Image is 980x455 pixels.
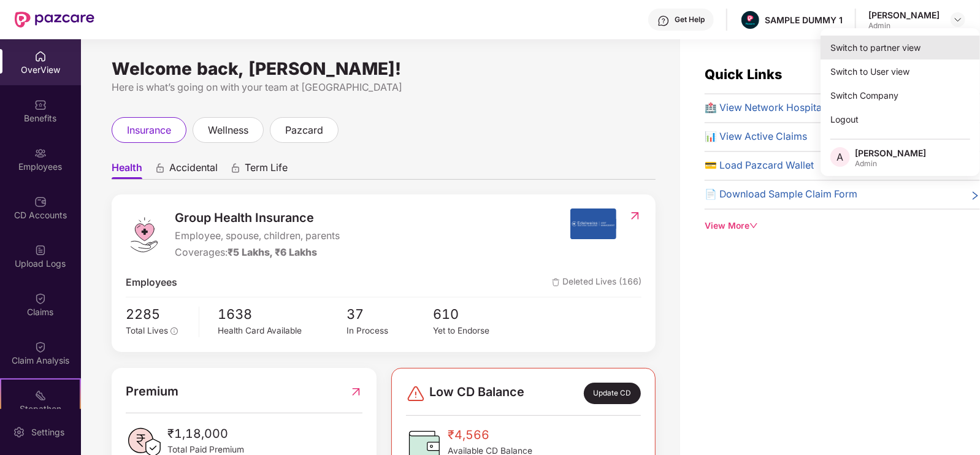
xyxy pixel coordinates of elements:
span: 📄 Download Sample Claim Form [705,187,857,202]
span: Total Lives [126,326,168,335]
div: Health Card Available [218,324,346,338]
span: 2285 [126,304,190,324]
div: View More [705,220,980,233]
span: 📊 View Active Claims [705,129,807,145]
div: Switch Company [821,83,980,107]
div: Logout [821,107,980,131]
div: Coverages: [175,245,340,261]
img: svg+xml;base64,PHN2ZyBpZD0iRW1wbG95ZWVzIiB4bWxucz0iaHR0cDovL3d3dy53My5vcmcvMjAwMC9zdmciIHdpZHRoPS... [34,147,47,159]
span: ₹5 Lakhs, ₹6 Lakhs [228,247,317,258]
span: 610 [433,304,519,324]
span: insurance [127,123,171,138]
div: Here is what’s going on with your team at [GEOGRAPHIC_DATA] [112,80,656,95]
div: Switch to User view [821,59,980,83]
span: Quick Links [705,66,782,82]
div: Stepathon [1,403,80,415]
div: animation [230,162,241,174]
span: wellness [208,123,248,138]
span: down [749,221,758,230]
span: pazcard [285,123,323,138]
img: Pazcare_Alternative_logo-01-01.png [741,11,759,29]
img: deleteIcon [552,278,560,286]
img: svg+xml;base64,PHN2ZyBpZD0iQ2xhaW0iIHhtbG5zPSJodHRwOi8vd3d3LnczLm9yZy8yMDAwL3N2ZyIgd2lkdGg9IjIwIi... [34,341,47,353]
span: Employees [126,275,177,291]
span: 💳 Load Pazcard Wallet [705,158,814,174]
div: Welcome back, [PERSON_NAME]! [112,64,656,74]
div: Update CD [584,383,641,403]
img: svg+xml;base64,PHN2ZyBpZD0iRHJvcGRvd24tMzJ4MzIiIHhtbG5zPSJodHRwOi8vd3d3LnczLm9yZy8yMDAwL3N2ZyIgd2... [953,15,963,25]
span: Low CD Balance [429,383,524,403]
span: ₹4,566 [448,426,532,445]
span: right [970,189,980,202]
img: logo [126,216,163,253]
img: svg+xml;base64,PHN2ZyBpZD0iVXBsb2FkX0xvZ3MiIGRhdGEtbmFtZT0iVXBsb2FkIExvZ3MiIHhtbG5zPSJodHRwOi8vd3... [34,244,47,256]
div: Admin [855,159,926,169]
span: ₹1,18,000 [167,424,244,443]
span: 1638 [218,304,346,324]
img: svg+xml;base64,PHN2ZyBpZD0iSGVscC0zMngzMiIgeG1sbnM9Imh0dHA6Ly93d3cudzMub3JnLzIwMDAvc3ZnIiB3aWR0aD... [657,15,670,27]
div: Yet to Endorse [433,324,519,338]
span: Group Health Insurance [175,208,340,227]
div: Admin [868,21,940,31]
img: New Pazcare Logo [15,12,94,28]
span: 37 [347,304,433,324]
img: RedirectIcon [629,210,641,222]
span: Deleted Lives (166) [552,275,641,291]
span: Term Life [245,161,288,179]
img: svg+xml;base64,PHN2ZyB4bWxucz0iaHR0cDovL3d3dy53My5vcmcvMjAwMC9zdmciIHdpZHRoPSIyMSIgaGVpZ2h0PSIyMC... [34,389,47,402]
div: [PERSON_NAME] [868,9,940,21]
img: insurerIcon [570,208,616,239]
span: Employee, spouse, children, parents [175,229,340,244]
span: 🏥 View Network Hospitals [705,101,829,116]
div: Settings [28,426,68,438]
img: svg+xml;base64,PHN2ZyBpZD0iSG9tZSIgeG1sbnM9Imh0dHA6Ly93d3cudzMub3JnLzIwMDAvc3ZnIiB3aWR0aD0iMjAiIG... [34,50,47,63]
div: animation [155,162,166,174]
span: Premium [126,382,178,401]
div: Switch to partner view [821,36,980,59]
div: SAMPLE DUMMY 1 [765,14,843,26]
div: [PERSON_NAME] [855,147,926,159]
div: Get Help [675,15,705,25]
img: svg+xml;base64,PHN2ZyBpZD0iRGFuZ2VyLTMyeDMyIiB4bWxucz0iaHR0cDovL3d3dy53My5vcmcvMjAwMC9zdmciIHdpZH... [406,384,426,403]
img: RedirectIcon [350,382,362,401]
img: svg+xml;base64,PHN2ZyBpZD0iQ0RfQWNjb3VudHMiIGRhdGEtbmFtZT0iQ0QgQWNjb3VudHMiIHhtbG5zPSJodHRwOi8vd3... [34,196,47,208]
span: Accidental [169,161,218,179]
img: svg+xml;base64,PHN2ZyBpZD0iQmVuZWZpdHMiIHhtbG5zPSJodHRwOi8vd3d3LnczLm9yZy8yMDAwL3N2ZyIgd2lkdGg9Ij... [34,99,47,111]
div: In Process [347,324,433,338]
img: svg+xml;base64,PHN2ZyBpZD0iQ2xhaW0iIHhtbG5zPSJodHRwOi8vd3d3LnczLm9yZy8yMDAwL3N2ZyIgd2lkdGg9IjIwIi... [34,292,47,305]
span: Health [112,161,142,179]
span: info-circle [170,327,178,335]
span: A [837,150,844,164]
img: svg+xml;base64,PHN2ZyBpZD0iU2V0dGluZy0yMHgyMCIgeG1sbnM9Imh0dHA6Ly93d3cudzMub3JnLzIwMDAvc3ZnIiB3aW... [13,426,25,438]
